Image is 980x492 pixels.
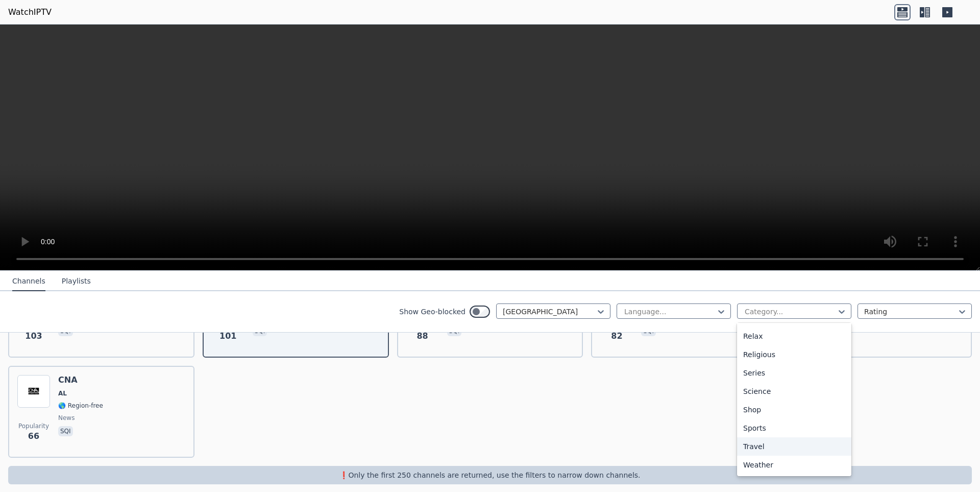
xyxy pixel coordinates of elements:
[12,272,45,291] button: Channels
[58,375,103,385] h6: CNA
[737,401,851,419] div: Shop
[737,364,851,382] div: Series
[737,456,851,474] div: Weather
[25,330,42,342] span: 103
[737,419,851,437] div: Sports
[58,414,75,422] span: news
[219,330,236,342] span: 101
[12,470,968,480] p: ❗️Only the first 250 channels are returned, use the filters to narrow down channels.
[416,330,428,342] span: 88
[737,327,851,345] div: Relax
[737,437,851,456] div: Travel
[737,382,851,401] div: Science
[399,307,465,317] label: Show Geo-blocked
[737,345,851,364] div: Religious
[58,426,73,436] p: sqi
[58,389,67,397] span: AL
[18,422,49,430] span: Popularity
[17,375,50,408] img: CNA
[58,402,103,410] span: 🌎 Region-free
[28,430,39,442] span: 66
[611,330,622,342] span: 82
[8,6,52,18] a: WatchIPTV
[62,272,91,291] button: Playlists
